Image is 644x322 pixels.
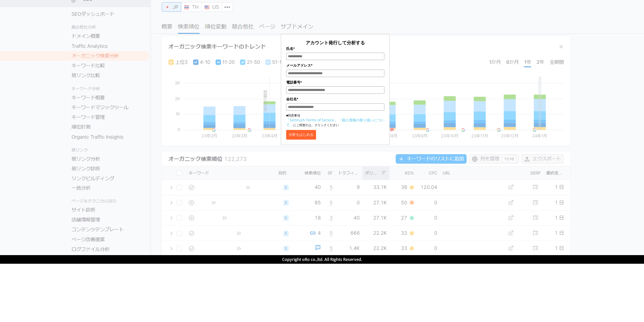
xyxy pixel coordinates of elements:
[286,130,316,140] button: 分析をはじめる
[286,113,384,127] p: ■同意事項 にご同意の上、クリックください
[286,118,384,127] a: 「個人情報の取り扱いについて」
[286,118,338,122] a: 「Semrush Terms of Service」
[286,63,384,68] label: メールアドレス*
[286,80,384,85] label: 電話番号*
[306,40,365,46] span: アカウント発行して分析する
[282,257,362,262] span: Copyright oRo co.,ltd. All Rights Reserved.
